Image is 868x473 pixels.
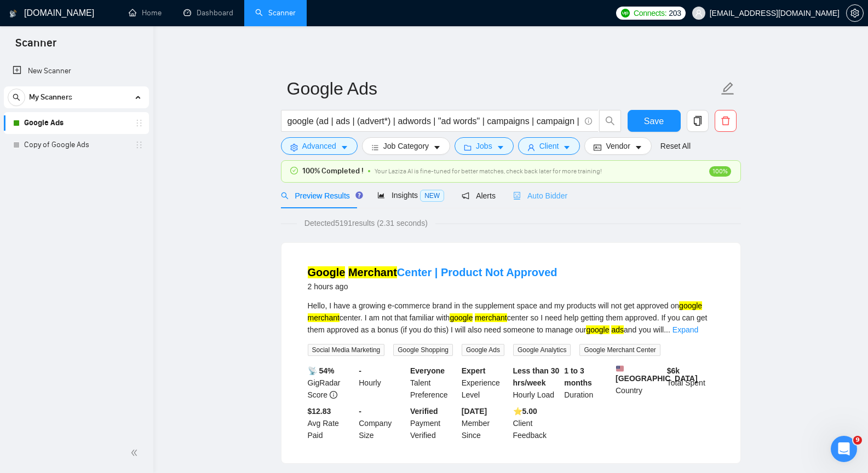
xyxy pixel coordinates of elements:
[281,191,360,200] span: Preview Results
[831,436,857,462] iframe: Intercom live chat
[29,86,72,108] span: My Scanners
[129,8,162,17] a: homeHome
[628,110,681,132] button: Save
[341,143,348,151] span: caret-down
[255,8,296,17] a: searchScanner
[579,344,660,356] span: Google Merchant Center
[302,165,364,177] span: 100% Completed !
[9,5,17,22] img: logo
[594,143,601,151] span: idcard
[433,143,441,151] span: caret-down
[513,407,537,416] b: ⭐️ 5.00
[462,191,496,200] span: Alerts
[539,140,559,152] span: Client
[24,134,128,156] a: Copy of Google Ads
[616,365,698,383] b: [GEOGRAPHIC_DATA]
[846,9,864,17] a: setting
[357,365,408,401] div: Hourly
[308,280,557,293] div: 2 hours ago
[24,112,128,134] a: Google Ads
[600,116,620,126] span: search
[513,192,521,200] span: robot
[664,325,670,334] span: ...
[13,60,140,82] a: New Scanner
[667,366,680,375] b: $ 6k
[687,116,708,126] span: copy
[308,266,346,278] mark: Google
[527,143,535,151] span: user
[564,366,592,387] b: 1 to 3 months
[377,191,444,200] span: Insights
[359,366,361,375] b: -
[410,407,438,416] b: Verified
[383,140,429,152] span: Job Category
[660,140,691,152] a: Reset All
[359,407,361,416] b: -
[634,7,666,19] span: Connects:
[7,35,65,58] span: Scanner
[459,405,511,441] div: Member Since
[606,140,630,152] span: Vendor
[585,118,592,125] span: info-circle
[308,407,331,416] b: $12.83
[672,325,698,334] a: Expand
[308,344,385,356] span: Social Media Marketing
[518,137,580,155] button: userClientcaret-down
[715,110,737,132] button: delete
[462,366,486,375] b: Expert
[709,166,731,177] span: 100%
[715,116,736,126] span: delete
[721,81,735,96] span: edit
[408,405,459,441] div: Payment Verified
[8,89,25,106] button: search
[130,447,141,458] span: double-left
[377,191,385,199] span: area-chart
[853,436,862,445] span: 9
[308,300,714,336] div: Hello, I have a growing e-commerce brand in the supplement space and my products will not get app...
[308,313,340,322] mark: merchant
[563,143,571,151] span: caret-down
[611,325,624,334] mark: ads
[497,143,504,151] span: caret-down
[644,114,664,128] span: Save
[635,143,642,151] span: caret-down
[455,137,514,155] button: folderJobscaret-down
[462,192,469,200] span: notification
[511,405,562,441] div: Client Feedback
[354,190,364,200] div: Tooltip anchor
[357,405,408,441] div: Company Size
[846,4,864,22] button: setting
[586,325,609,334] mark: google
[584,137,651,155] button: idcardVendorcaret-down
[302,140,336,152] span: Advanced
[687,110,709,132] button: copy
[613,365,665,401] div: Country
[420,190,444,202] span: NEW
[290,143,298,151] span: setting
[330,391,337,399] span: info-circle
[462,344,504,356] span: Google Ads
[410,366,445,375] b: Everyone
[476,140,492,152] span: Jobs
[462,407,487,416] b: [DATE]
[306,365,357,401] div: GigRadar Score
[513,344,571,356] span: Google Analytics
[408,365,459,401] div: Talent Preference
[348,266,397,278] mark: Merchant
[616,365,624,372] img: 🇺🇸
[362,137,450,155] button: barsJob Categorycaret-down
[621,9,630,17] img: upwork-logo.png
[8,94,25,101] span: search
[297,217,435,229] span: Detected 5191 results (2.31 seconds)
[475,313,507,322] mark: merchant
[669,7,681,19] span: 203
[290,167,298,174] span: check-circle
[450,313,473,322] mark: google
[281,137,358,155] button: settingAdvancedcaret-down
[375,167,602,175] span: Your Laziza AI is fine-tuned for better matches, check back later for more training!
[695,9,703,17] span: user
[306,405,357,441] div: Avg Rate Paid
[4,60,149,82] li: New Scanner
[513,366,560,387] b: Less than 30 hrs/week
[308,366,335,375] b: 📡 54%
